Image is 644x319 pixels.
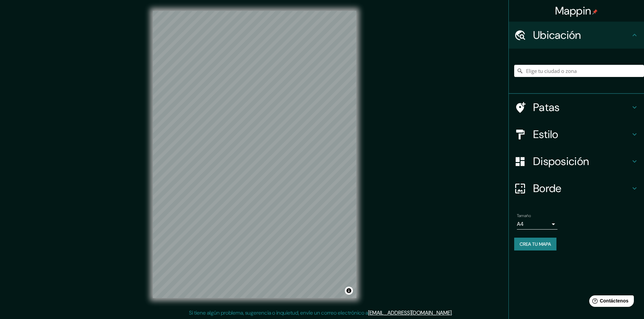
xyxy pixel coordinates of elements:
font: . [454,309,455,316]
div: Disposición [509,148,644,175]
div: Estilo [509,121,644,148]
font: Disposición [533,154,589,168]
img: pin-icon.png [592,9,598,15]
font: . [452,309,453,316]
input: Elige tu ciudad o zona [514,65,644,77]
div: Patas [509,94,644,121]
div: A4 [517,219,557,230]
font: Tamaño [517,213,531,218]
div: Borde [509,175,644,202]
font: Patas [533,100,560,114]
a: [EMAIL_ADDRESS][DOMAIN_NAME] [368,309,452,316]
font: Si tiene algún problema, sugerencia o inquietud, envíe un correo electrónico a [189,309,368,316]
button: Crea tu mapa [514,238,556,250]
iframe: Lanzador de widgets de ayuda [584,293,637,312]
button: Activar o desactivar atribución [345,287,353,295]
font: Estilo [533,127,558,141]
font: Ubicación [533,28,581,42]
font: Borde [533,181,562,195]
div: Ubicación [509,22,644,49]
font: . [453,309,454,316]
font: A4 [517,220,524,228]
font: Mappin [555,4,591,18]
font: Crea tu mapa [520,241,551,247]
canvas: Mapa [153,11,356,298]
